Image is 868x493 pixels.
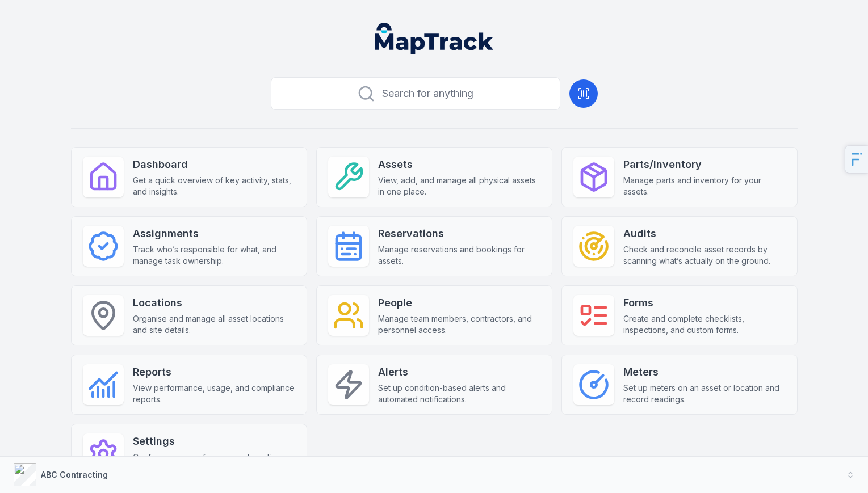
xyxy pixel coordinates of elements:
[316,355,552,415] a: AlertsSet up condition-based alerts and automated notifications.
[623,382,786,405] span: Set up meters on an asset or location and record readings.
[71,147,307,207] a: DashboardGet a quick overview of key activity, stats, and insights.
[378,157,540,172] strong: Assets
[316,216,552,276] a: ReservationsManage reservations and bookings for assets.
[561,147,798,207] a: Parts/InventoryManage parts and inventory for your assets.
[71,355,307,415] a: ReportsView performance, usage, and compliance reports.
[623,175,786,197] span: Manage parts and inventory for your assets.
[133,295,295,311] strong: Locations
[561,355,798,415] a: MetersSet up meters on an asset or location and record readings.
[316,285,552,345] a: PeopleManage team members, contractors, and personnel access.
[71,216,307,276] a: AssignmentsTrack who’s responsible for what, and manage task ownership.
[378,175,540,197] span: View, add, and manage all physical assets in one place.
[623,226,786,242] strong: Audits
[71,285,307,345] a: LocationsOrganise and manage all asset locations and site details.
[623,313,786,336] span: Create and complete checklists, inspections, and custom forms.
[133,433,295,449] strong: Settings
[561,285,798,345] a: FormsCreate and complete checklists, inspections, and custom forms.
[378,226,540,242] strong: Reservations
[561,216,798,276] a: AuditsCheck and reconcile asset records by scanning what’s actually on the ground.
[71,424,307,484] a: SettingsConfigure app preferences, integrations, and permissions.
[133,382,295,405] span: View performance, usage, and compliance reports.
[41,470,108,479] strong: ABC Contracting
[133,364,295,380] strong: Reports
[378,295,540,311] strong: People
[623,295,786,311] strong: Forms
[378,313,540,336] span: Manage team members, contractors, and personnel access.
[623,157,786,172] strong: Parts/Inventory
[623,244,786,267] span: Check and reconcile asset records by scanning what’s actually on the ground.
[271,77,560,110] button: Search for anything
[378,244,540,267] span: Manage reservations and bookings for assets.
[382,86,473,102] span: Search for anything
[357,23,512,54] nav: Global
[133,226,295,242] strong: Assignments
[133,244,295,267] span: Track who’s responsible for what, and manage task ownership.
[378,382,540,405] span: Set up condition-based alerts and automated notifications.
[378,364,540,380] strong: Alerts
[133,175,295,197] span: Get a quick overview of key activity, stats, and insights.
[133,157,295,172] strong: Dashboard
[133,313,295,336] span: Organise and manage all asset locations and site details.
[316,147,552,207] a: AssetsView, add, and manage all physical assets in one place.
[133,452,295,474] span: Configure app preferences, integrations, and permissions.
[623,364,786,380] strong: Meters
